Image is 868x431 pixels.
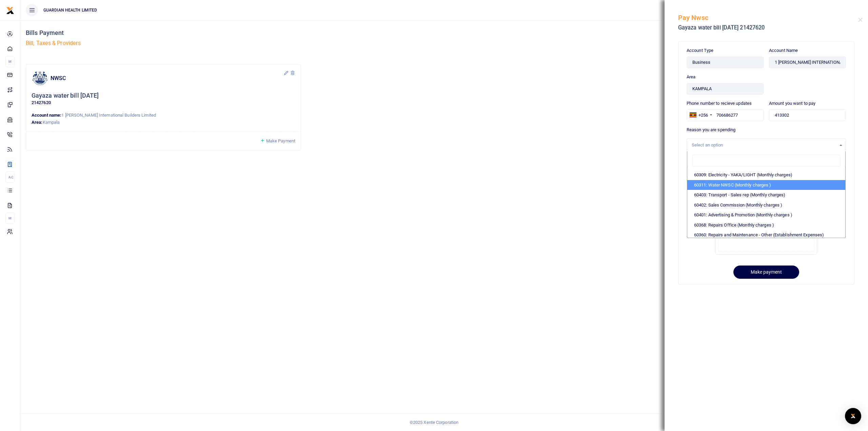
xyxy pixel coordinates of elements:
[687,74,695,80] label: Area
[769,47,798,54] label: Account Name
[32,120,43,125] strong: Area:
[769,109,846,121] input: Enter a amount
[43,120,60,125] span: Kampala
[5,172,15,183] li: Ac
[687,220,845,230] li: 60368: Repairs Office (Monthly charges )
[32,113,61,118] strong: Account name:
[32,92,295,106] div: Click to update
[692,142,836,149] div: Select an option
[32,99,295,106] p: 21427620
[61,113,156,118] span: 1 [PERSON_NAME] International Builders Limited
[687,210,845,220] li: 60401: Advertising & Promotion (Monthly charges )
[687,47,713,54] label: Account Type
[769,100,815,107] label: Amount you want to pay
[687,126,735,133] label: Reason you are spending
[26,40,441,47] h5: Bill, Taxes & Providers
[858,18,863,22] button: Close
[687,180,845,190] li: 60311: Water NWSC (Monthly charges )
[687,183,846,191] h4: Add supporting Documents
[678,24,858,31] h5: Gayaza water bill [DATE] 21427620
[687,166,846,178] input: Enter extra information
[687,100,752,107] label: Phone number to recieve updates
[32,92,99,100] h5: Gayaza water bill [DATE]
[845,408,861,424] div: Open Intercom Messenger
[687,110,714,120] div: Uganda: +256
[51,75,283,82] h4: NWSC
[687,191,846,198] h4: Such as invoices, receipts, notes
[41,7,100,13] span: GUARDIAN HEALTH LIMITED
[687,200,845,210] li: 60402: Sales Commission (Monthly charges )
[5,56,15,67] li: M
[698,112,708,119] div: +256
[687,230,845,240] li: 60360: Repairs and Maintenance - Other (Establishment Expenses)
[687,190,845,200] li: 60403: Transport - Sales rep (Monthly charges)
[678,14,858,22] h5: Pay Nwsc
[260,137,295,145] a: Make Payment
[687,157,737,164] label: Memo for this transaction
[687,170,845,180] li: 60309: Electricity - YAKA/LIGHT (Monthly charges)
[733,266,799,279] button: Make payment
[6,7,14,13] a: logo-small logo-large logo-large
[6,6,14,15] img: logo-small
[26,29,441,37] h4: Bills Payment
[5,213,15,224] li: M
[266,138,295,143] span: Make Payment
